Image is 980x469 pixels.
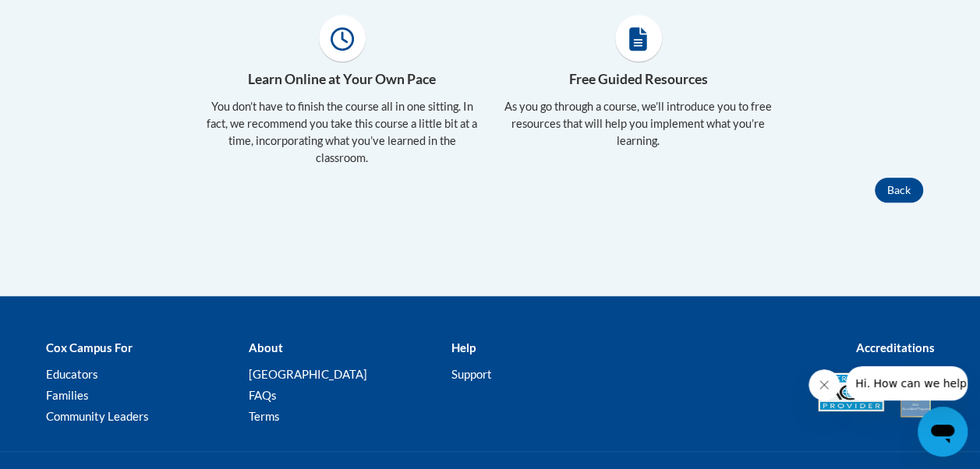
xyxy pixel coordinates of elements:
[451,367,491,381] a: Support
[248,409,279,423] a: Terms
[502,98,775,150] p: As you go through a course, we’ll introduce you to free resources that will help you implement wh...
[206,98,479,167] p: You don’t have to finish the course all in one sitting. In fact, we recommend you take this cours...
[248,367,366,381] a: [GEOGRAPHIC_DATA]
[206,69,479,90] h4: Learn Online at Your Own Pace
[846,366,968,400] iframe: Message from company
[856,340,935,354] b: Accreditations
[808,369,840,400] iframe: Close message
[918,407,968,457] iframe: Button to launch messaging window
[248,388,276,402] a: FAQs
[896,365,935,419] img: IDA® Accredited
[502,69,775,90] h4: Free Guided Resources
[451,340,475,354] b: Help
[46,340,133,354] b: Cox Campus For
[46,388,89,402] a: Families
[875,178,923,203] button: Back
[46,367,98,381] a: Educators
[46,409,149,423] a: Community Leaders
[248,340,282,354] b: About
[9,11,126,23] span: Hi. How can we help?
